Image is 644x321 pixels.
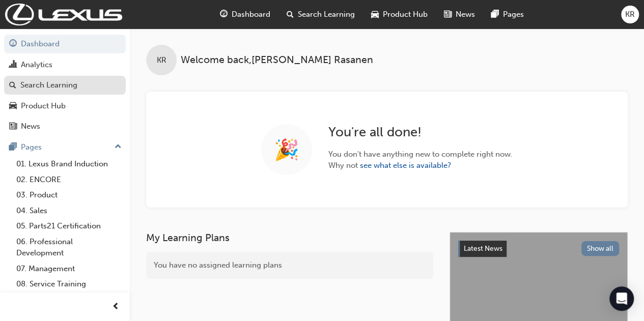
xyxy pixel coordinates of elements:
a: news-iconNews [436,4,483,25]
span: guage-icon [9,40,17,49]
span: car-icon [371,8,379,21]
div: You have no assigned learning plans [146,252,433,279]
a: guage-iconDashboard [212,4,278,25]
span: search-icon [9,81,16,90]
a: search-iconSearch Learning [278,4,363,25]
button: Show all [581,241,620,256]
button: Pages [4,138,126,157]
span: You don't have anything new to complete right now. [328,149,513,160]
h2: You're all done! [328,124,513,140]
span: KR [625,9,635,20]
a: Search Learning [4,76,126,95]
span: pages-icon [491,8,499,21]
span: Pages [503,9,524,20]
a: car-iconProduct Hub [363,4,436,25]
span: guage-icon [220,8,228,21]
div: News [21,121,40,132]
div: Analytics [21,59,52,71]
a: News [4,117,126,136]
span: pages-icon [9,143,17,152]
span: news-icon [9,122,17,131]
span: prev-icon [112,301,120,313]
span: up-icon [115,140,122,154]
h3: My Learning Plans [146,232,433,244]
button: KR [621,6,639,23]
a: Dashboard [4,35,126,53]
span: Why not [328,160,513,171]
span: KR [157,54,166,66]
span: news-icon [444,8,452,21]
button: DashboardAnalyticsSearch LearningProduct HubNews [4,33,126,138]
a: pages-iconPages [483,4,532,25]
div: Pages [21,141,42,153]
a: 04. Sales [12,203,126,219]
span: Latest News [464,244,502,253]
a: 09. Technical Training [12,292,126,308]
a: Latest NewsShow all [458,241,619,257]
span: News [456,9,475,20]
a: Product Hub [4,97,126,115]
span: 🎉 [274,144,299,156]
span: Dashboard [232,9,270,20]
span: chart-icon [9,61,17,70]
a: Analytics [4,55,126,74]
span: search-icon [287,8,294,21]
a: 01. Lexus Brand Induction [12,156,126,172]
div: Open Intercom Messenger [609,286,634,311]
a: see what else is available? [360,161,451,170]
span: Search Learning [298,9,355,20]
span: Product Hub [383,9,428,20]
a: 07. Management [12,261,126,277]
a: 08. Service Training [12,276,126,292]
span: Welcome back , [PERSON_NAME] Rasanen [181,54,373,66]
div: Search Learning [20,79,77,91]
a: 06. Professional Development [12,234,126,261]
a: 05. Parts21 Certification [12,218,126,234]
div: Product Hub [21,100,66,112]
a: 03. Product [12,187,126,203]
span: car-icon [9,102,17,111]
a: 02. ENCORE [12,172,126,188]
img: Trak [5,4,122,25]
